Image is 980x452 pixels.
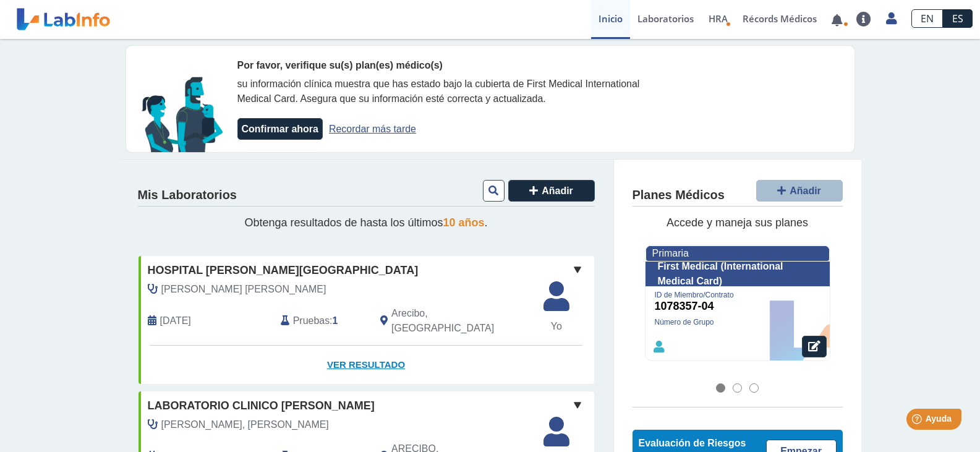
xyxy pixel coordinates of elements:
[138,188,237,203] h4: Mis Laboratorios
[870,404,966,438] iframe: Help widget launcher
[443,216,485,229] span: 10 años
[709,12,728,25] span: HRA
[161,282,326,297] span: Gandia Gonzalez, Tania
[508,180,595,202] button: Añadir
[333,315,338,326] b: 1
[756,180,843,202] button: Añadir
[633,188,725,203] h4: Planes Médicos
[271,306,371,336] div: :
[536,319,577,334] span: Yo
[138,346,594,385] a: Ver Resultado
[542,185,573,196] span: Añadir
[329,124,416,134] a: Recordar más tarde
[148,398,375,414] span: Laboratorio Clinico [PERSON_NAME]
[943,9,973,28] a: ES
[237,58,676,73] div: Por favor, verifique su(s) plan(es) médico(s)
[911,9,943,28] a: EN
[148,262,419,279] span: Hospital [PERSON_NAME][GEOGRAPHIC_DATA]
[161,417,329,432] span: Nieves Picon, Jose
[160,313,191,328] span: 2025-08-30
[790,185,821,196] span: Añadir
[293,313,330,328] span: Pruebas
[237,118,323,140] button: Confirmar ahora
[652,248,689,258] span: Primaria
[667,216,808,229] span: Accede y maneja sus planes
[237,79,640,104] span: su información clínica muestra que has estado bajo la cubierta de First Medical International Med...
[244,216,487,229] span: Obtenga resultados de hasta los últimos .
[391,306,528,336] span: Arecibo, PR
